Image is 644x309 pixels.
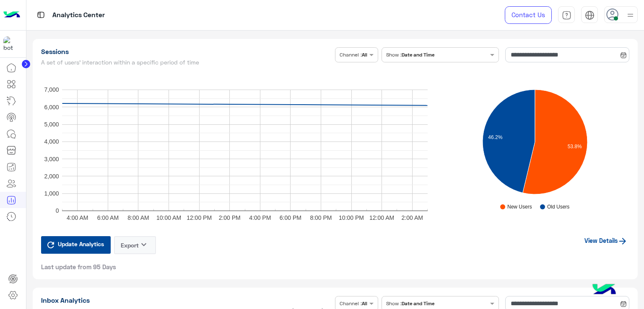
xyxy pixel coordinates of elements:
[41,263,116,271] span: Last update from 95 Days
[558,6,575,24] a: tab
[41,59,332,66] h5: A set of users’ interaction within a specific period of time
[507,204,532,210] text: New Users
[139,239,149,250] i: keyboard_arrow_down
[625,10,636,21] img: profile
[505,6,552,24] a: Contact Us
[156,214,181,221] text: 10:00 AM
[488,134,502,140] text: 46.2%
[44,86,59,93] text: 7,000
[127,214,149,221] text: 8:00 AM
[36,10,46,20] img: tab
[310,214,332,221] text: 8:00 PM
[583,235,630,246] a: View Details
[441,69,620,219] svg: A chart.
[339,214,364,221] text: 10:00 PM
[44,104,59,111] text: 6,000
[55,207,59,214] text: 0
[218,214,240,221] text: 2:00 PM
[56,238,106,250] span: Update Analytics
[249,214,271,221] text: 4:00 PM
[97,214,118,221] text: 6:00 AM
[41,69,482,236] svg: A chart.
[585,10,595,20] img: tab
[41,47,332,56] h1: Sessions
[114,236,156,254] button: Exportkeyboard_arrow_down
[401,214,423,221] text: 2:00 AM
[547,204,569,210] text: Old Users
[44,190,59,197] text: 1,000
[369,214,394,221] text: 12:00 AM
[589,276,619,305] img: hulul-logo.png
[44,156,59,162] text: 3,000
[3,36,18,51] img: 1403182699927242
[3,6,20,24] img: Logo
[41,236,111,254] button: Update Analytics
[568,144,582,149] text: 53.8%
[44,138,59,145] text: 4,000
[562,10,571,20] img: tab
[187,214,212,221] text: 12:00 PM
[67,214,88,221] text: 4:00 AM
[44,173,59,180] text: 2,000
[279,214,301,221] text: 6:00 PM
[41,296,332,304] h1: Inbox Analytics
[52,10,105,21] p: Analytics Center
[44,121,59,128] text: 5,000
